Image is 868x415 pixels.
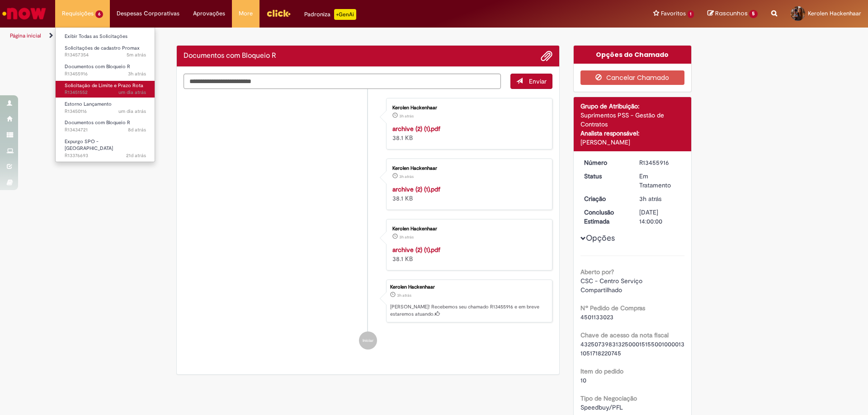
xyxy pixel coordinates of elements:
span: 43250739831325000151550010000131051718220745 [580,340,684,357]
div: R13455916 [639,158,681,167]
time: 21/08/2025 08:53:53 [128,126,146,133]
div: Padroniza [304,9,356,20]
time: 26/08/2025 17:56:52 [118,108,146,115]
div: 28/08/2025 08:55:41 [639,194,681,203]
ul: Requisições [55,27,155,162]
div: Opções do Chamado [574,46,692,64]
b: Aberto por? [580,268,614,276]
span: 3h atrás [128,70,146,77]
div: 38.1 KB [392,245,543,263]
span: Kerolen Hackenhaar [808,9,861,17]
a: archive (2) (1).pdf [392,125,440,133]
time: 08/08/2025 08:52:04 [126,152,146,159]
div: Suprimentos PSS - Gestão de Contratos [580,111,685,129]
p: [PERSON_NAME]! Recebemos seu chamado R13455916 e em breve estaremos atuando. [390,303,547,317]
span: Aprovações [193,9,225,18]
span: 6 [95,10,103,18]
span: 1 [688,10,694,18]
span: Solicitações de cadastro Promax [65,45,140,51]
button: Adicionar anexos [541,50,552,62]
span: Speedbuy/PFL [580,403,623,411]
ul: Histórico de tíquete [184,89,552,359]
div: Kerolen Hackenhaar [392,105,543,111]
button: Enviar [510,74,552,89]
div: Kerolen Hackenhaar [392,166,543,171]
a: Rascunhos [708,9,758,18]
div: 38.1 KB [392,124,543,142]
b: Item do pedido [580,367,623,375]
h2: Documentos com Bloqueio R Histórico de tíquete [184,52,276,60]
img: click_logo_yellow_360x200.png [266,6,291,20]
b: Chave de acesso da nota fiscal [580,331,669,339]
time: 27/08/2025 10:38:32 [118,89,146,96]
a: archive (2) (1).pdf [392,246,440,254]
span: Requisições [62,9,94,18]
a: Aberto R13376693 : Expurgo SPO - Risco [56,137,155,156]
time: 28/08/2025 08:40:41 [399,234,414,240]
div: Em Tratamento [639,172,681,190]
div: [DATE] 14:00:00 [639,208,681,226]
button: Cancelar Chamado [580,70,685,85]
span: Documentos com Bloqueio R [65,63,130,70]
a: archive (2) (1).pdf [392,185,440,193]
time: 28/08/2025 08:55:42 [128,70,146,77]
span: R13451552 [65,89,146,96]
div: Grupo de Atribuição: [580,102,685,111]
span: Rascunhos [715,9,748,18]
b: Nº Pedido de Compras [580,304,645,312]
span: R13450116 [65,108,146,115]
span: R13457354 [65,51,146,59]
span: 5 [749,10,758,18]
span: CSC - Centro Serviço Compartilhado [580,277,644,294]
div: Kerolen Hackenhaar [392,226,543,232]
time: 28/08/2025 08:55:41 [397,293,411,298]
span: 5m atrás [127,51,146,58]
a: Página inicial [10,32,41,39]
span: R13376693 [65,152,146,159]
dt: Criação [577,194,633,203]
span: 3h atrás [399,113,414,119]
b: Tipo de Negociação [580,394,637,402]
time: 28/08/2025 08:40:44 [399,174,414,179]
div: 38.1 KB [392,185,543,203]
div: Analista responsável: [580,129,685,138]
span: Documentos com Bloqueio R [65,119,130,126]
ul: Trilhas de página [7,28,572,44]
time: 28/08/2025 11:47:57 [127,51,146,58]
span: Despesas Corporativas [117,9,179,18]
span: 3h atrás [399,174,414,179]
dt: Status [577,172,633,181]
dt: Conclusão Estimada [577,208,633,226]
span: Solicitação de Limite e Prazo Rota [65,82,143,89]
a: Aberto R13450116 : Estorno Lançamento [56,99,155,116]
time: 28/08/2025 08:55:40 [399,113,414,119]
img: ServiceNow [1,5,47,23]
span: More [239,9,253,18]
a: Aberto R13455916 : Documentos com Bloqueio R [56,62,155,79]
a: Aberto R13451552 : Solicitação de Limite e Prazo Rota [56,81,155,98]
span: 3h atrás [397,293,411,298]
span: 4501133023 [580,313,613,321]
span: 8d atrás [128,126,146,133]
div: [PERSON_NAME] [580,138,685,147]
span: R13434721 [65,126,146,134]
p: +GenAi [334,9,356,20]
span: 3h atrás [639,195,661,203]
textarea: Digite sua mensagem aqui... [184,74,501,89]
span: Enviar [529,77,547,85]
a: Exibir Todas as Solicitações [56,32,155,42]
span: 21d atrás [126,152,146,159]
time: 28/08/2025 08:55:41 [639,195,661,203]
div: Kerolen Hackenhaar [390,284,547,290]
span: um dia atrás [118,89,146,96]
span: Estorno Lançamento [65,101,112,107]
span: um dia atrás [118,108,146,115]
dt: Número [577,158,633,167]
span: 10 [580,376,586,384]
span: R13455916 [65,70,146,78]
span: Favoritos [661,9,686,18]
a: Aberto R13434721 : Documentos com Bloqueio R [56,118,155,135]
